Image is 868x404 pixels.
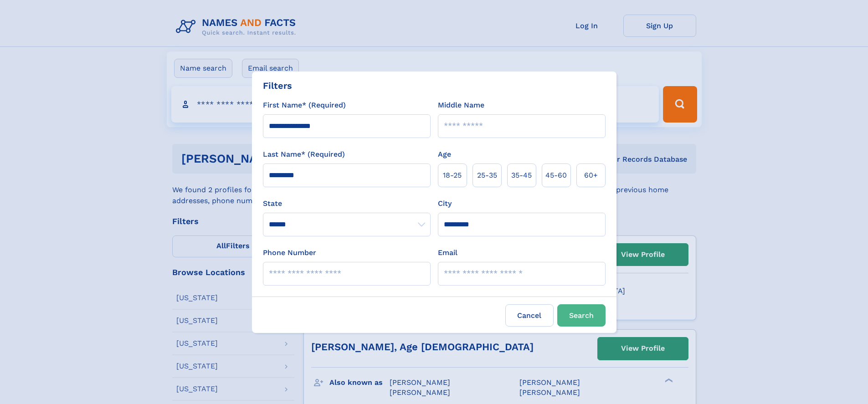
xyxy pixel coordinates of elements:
label: Email [438,247,457,258]
div: Filters [263,79,292,92]
span: 60+ [584,170,598,181]
span: 18‑25 [443,170,462,181]
label: Phone Number [263,247,316,258]
button: Search [557,304,606,327]
span: 45‑60 [545,170,567,181]
label: Cancel [505,304,554,327]
label: Age [438,149,451,160]
label: Middle Name [438,100,484,111]
label: Last Name* (Required) [263,149,345,160]
label: City [438,198,452,209]
label: First Name* (Required) [263,100,346,111]
label: State [263,198,431,209]
span: 35‑45 [511,170,532,181]
span: 25‑35 [477,170,497,181]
